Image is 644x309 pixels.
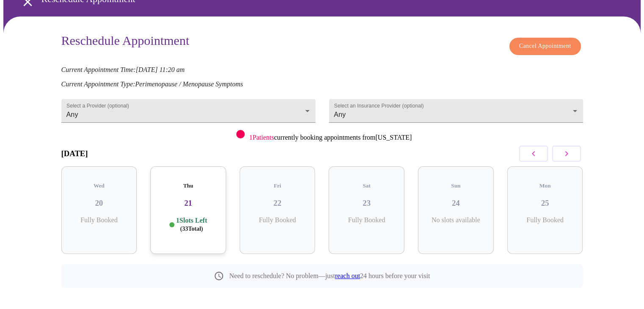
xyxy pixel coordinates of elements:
[514,199,576,208] h3: 25
[249,134,412,141] p: currently booking appointments from [US_STATE]
[509,38,581,55] button: Cancel Appointment
[180,226,203,232] span: ( 33 Total)
[61,149,88,158] h3: [DATE]
[61,66,185,73] em: Current Appointment Time: [DATE] 11:20 am
[68,182,130,189] h5: Wed
[335,182,398,189] h5: Sat
[249,134,274,141] span: 1 Patients
[246,182,309,189] h5: Fri
[157,182,219,189] h5: Thu
[157,199,219,208] h3: 21
[519,41,571,52] span: Cancel Appointment
[335,199,398,208] h3: 23
[425,182,487,189] h5: Sun
[425,216,487,224] p: No slots available
[246,216,309,224] p: Fully Booked
[61,80,243,88] em: Current Appointment Type: Perimenopause / Menopause Symptoms
[68,199,130,208] h3: 20
[514,182,576,189] h5: Mon
[514,216,576,224] p: Fully Booked
[61,99,315,123] div: Any
[335,216,398,224] p: Fully Booked
[68,216,130,224] p: Fully Booked
[176,216,207,233] p: 1 Slots Left
[329,99,583,123] div: Any
[246,199,309,208] h3: 22
[229,272,430,280] p: Need to reschedule? No problem—just 24 hours before your visit
[61,33,189,51] h3: Reschedule Appointment
[425,199,487,208] h3: 24
[335,272,360,279] a: reach out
